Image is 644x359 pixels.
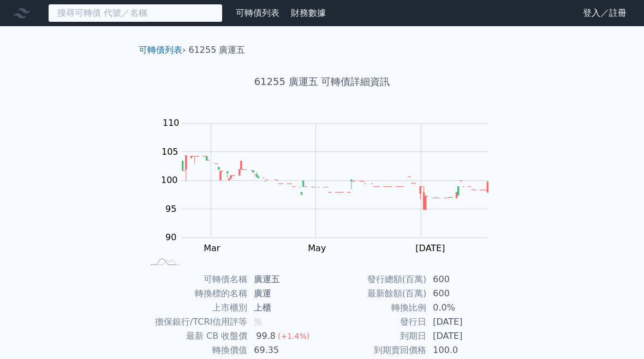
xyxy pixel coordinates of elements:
td: 上櫃 [247,301,322,315]
span: 無 [254,317,263,327]
input: 搜尋可轉債 代號／名稱 [48,4,223,22]
tspan: 90 [165,232,176,242]
td: 最新餘額(百萬) [322,287,426,301]
g: Chart [156,118,505,253]
a: 財務數據 [291,8,326,18]
td: [DATE] [426,329,501,343]
td: 600 [426,272,501,287]
td: 69.35 [247,343,322,357]
td: 100.0 [426,343,501,357]
td: 最新 CB 收盤價 [143,329,247,343]
td: 可轉債名稱 [143,272,247,287]
td: 到期日 [322,329,426,343]
div: 99.8 [254,329,278,343]
td: 廣運五 [247,272,322,287]
tspan: May [308,243,326,253]
li: 61255 廣運五 [189,44,246,57]
td: 發行總額(百萬) [322,272,426,287]
td: [DATE] [426,315,501,329]
g: Series [182,155,488,210]
tspan: 110 [163,118,180,128]
td: 轉換比例 [322,301,426,315]
td: 擔保銀行/TCRI信用評等 [143,315,247,329]
td: 廣運 [247,287,322,301]
td: 600 [426,287,501,301]
li: › [139,44,186,57]
a: 登入／註冊 [574,4,635,22]
td: 0.0% [426,301,501,315]
a: 可轉債列表 [139,45,182,55]
tspan: 100 [161,175,178,185]
td: 到期賣回價格 [322,343,426,357]
a: 可轉債列表 [236,8,279,18]
tspan: 105 [162,147,178,157]
td: 上市櫃別 [143,301,247,315]
span: (+1.4%) [278,332,309,340]
tspan: 95 [165,204,176,214]
tspan: [DATE] [415,243,445,253]
h1: 61255 廣運五 可轉債詳細資訊 [130,74,514,89]
td: 發行日 [322,315,426,329]
td: 轉換價值 [143,343,247,357]
tspan: Mar [204,243,220,253]
td: 轉換標的名稱 [143,287,247,301]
